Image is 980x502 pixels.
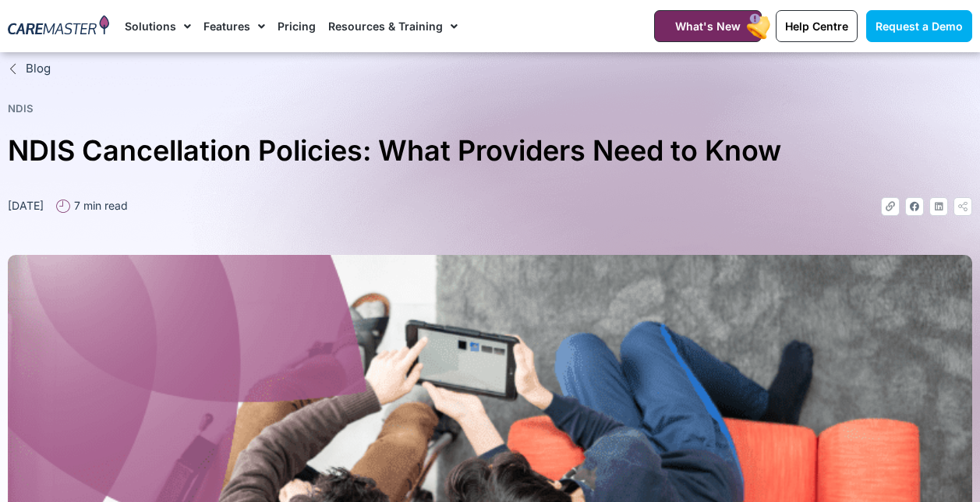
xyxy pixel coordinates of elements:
a: What's New [654,10,762,42]
time: [DATE] [8,199,44,212]
a: Help Centre [776,10,858,42]
span: Request a Demo [876,19,963,33]
span: 7 min read [70,197,128,214]
img: CareMaster Logo [8,15,109,37]
a: Blog [8,60,972,78]
a: NDIS [8,102,34,115]
span: Help Centre [785,19,848,33]
span: Blog [22,60,51,78]
span: What's New [675,19,741,33]
h1: NDIS Cancellation Policies: What Providers Need to Know [8,128,972,174]
a: Request a Demo [866,10,972,42]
